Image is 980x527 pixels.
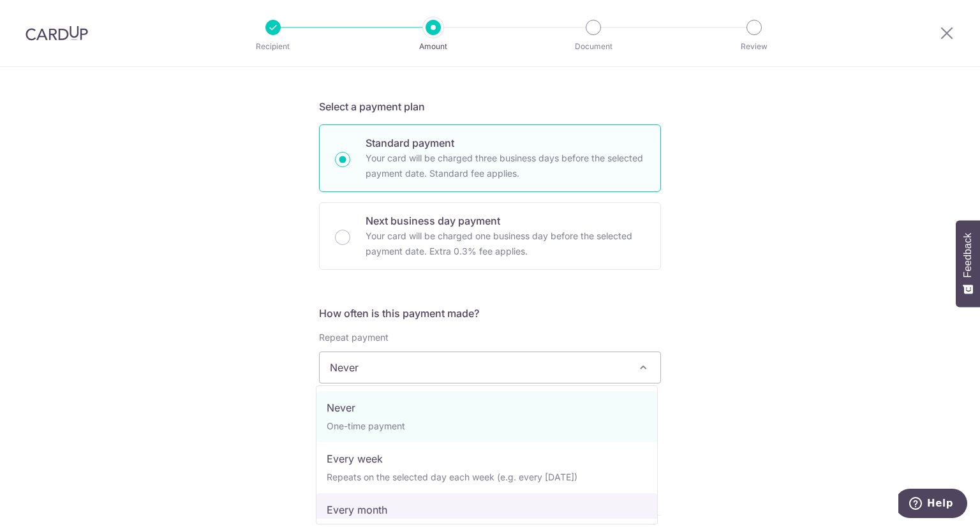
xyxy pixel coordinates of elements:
[366,213,645,228] p: Next business day payment
[327,502,647,517] p: Every month
[319,99,661,114] h5: Select a payment plan
[366,228,645,259] p: Your card will be charged one business day before the selected payment date. Extra 0.3% fee applies.
[26,26,88,41] img: CardUp
[320,352,660,383] span: Never
[319,331,389,344] label: Repeat payment
[707,40,801,53] p: Review
[327,451,647,466] p: Every week
[546,40,641,53] p: Document
[956,220,980,307] button: Feedback - Show survey
[386,40,480,53] p: Amount
[898,489,967,521] iframe: Opens a widget where you can find more information
[327,420,405,431] small: One-time payment
[366,135,645,151] p: Standard payment
[327,400,647,415] p: Never
[319,306,661,321] h5: How often is this payment made?
[962,233,974,278] span: Feedback
[226,40,320,53] p: Recipient
[327,471,577,482] small: Repeats on the selected day each week (e.g. every [DATE])
[319,352,661,383] span: Never
[366,151,645,181] p: Your card will be charged three business days before the selected payment date. Standard fee appl...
